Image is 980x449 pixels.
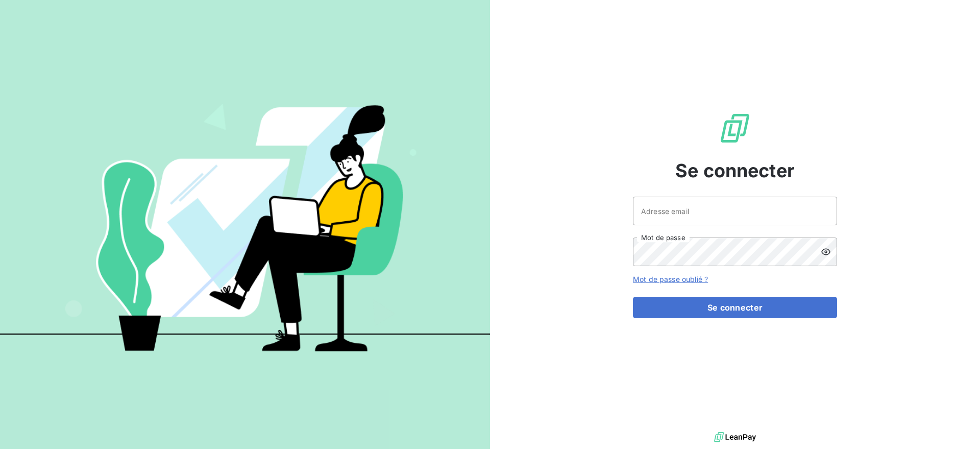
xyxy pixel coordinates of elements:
img: logo [714,430,756,445]
img: Logo LeanPay [719,112,751,145]
a: Mot de passe oublié ? [633,275,708,283]
button: Se connecter [633,297,837,318]
input: placeholder [633,197,837,225]
span: Se connecter [675,157,795,184]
